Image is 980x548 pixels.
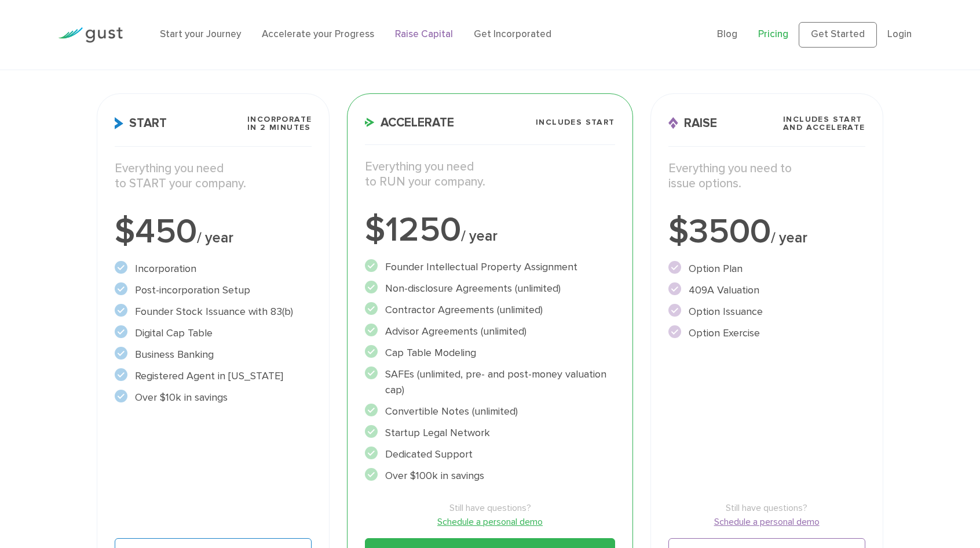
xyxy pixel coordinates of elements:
span: Still have questions? [668,501,865,515]
p: Everything you need to RUN your company. [365,159,615,190]
a: Get Incorporated [474,28,551,40]
span: Includes START and ACCELERATE [783,115,865,132]
span: / year [461,227,498,245]
img: Gust Logo [58,27,123,43]
a: Blog [717,28,737,40]
span: Accelerate [365,117,454,129]
li: Post-incorporation Setup [115,282,312,298]
li: Dedicated Support [365,447,615,462]
li: Startup Legal Network [365,425,615,441]
li: SAFEs (unlimited, pre- and post-money valuation cap) [365,366,615,398]
p: Everything you need to issue options. [668,161,865,192]
li: Cap Table Modeling [365,345,615,361]
li: Option Plan [668,261,865,277]
li: Business Banking [115,347,312,362]
a: Start your Journey [160,28,241,40]
span: / year [771,229,807,246]
span: Includes START [536,118,615,126]
img: Raise Icon [668,117,678,129]
li: Non-disclosure Agreements (unlimited) [365,281,615,296]
img: Accelerate Icon [365,118,375,127]
li: Founder Intellectual Property Assignment [365,259,615,275]
a: Pricing [758,28,788,40]
li: Option Exercise [668,325,865,341]
span: Incorporate in 2 Minutes [247,115,312,132]
a: Get Started [799,22,877,48]
li: 409A Valuation [668,282,865,298]
div: $1250 [365,213,615,248]
span: Raise [668,117,717,129]
li: Convertible Notes (unlimited) [365,404,615,419]
li: Over $100k in savings [365,468,615,484]
li: Digital Cap Table [115,325,312,341]
a: Accelerate your Progress [262,28,374,40]
div: $450 [115,215,312,249]
p: Everything you need to START your company. [115,161,312,192]
a: Login [887,28,912,40]
li: Option Issuance [668,304,865,320]
span: Still have questions? [365,501,615,515]
span: Start [115,117,167,129]
li: Over $10k in savings [115,390,312,405]
li: Contractor Agreements (unlimited) [365,302,615,318]
li: Founder Stock Issuance with 83(b) [115,304,312,320]
a: Raise Capital [395,28,453,40]
a: Schedule a personal demo [365,515,615,529]
li: Incorporation [115,261,312,277]
li: Registered Agent in [US_STATE] [115,368,312,384]
span: / year [197,229,233,246]
img: Start Icon X2 [115,117,123,129]
li: Advisor Agreements (unlimited) [365,324,615,339]
a: Schedule a personal demo [668,515,865,529]
div: $3500 [668,215,865,249]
